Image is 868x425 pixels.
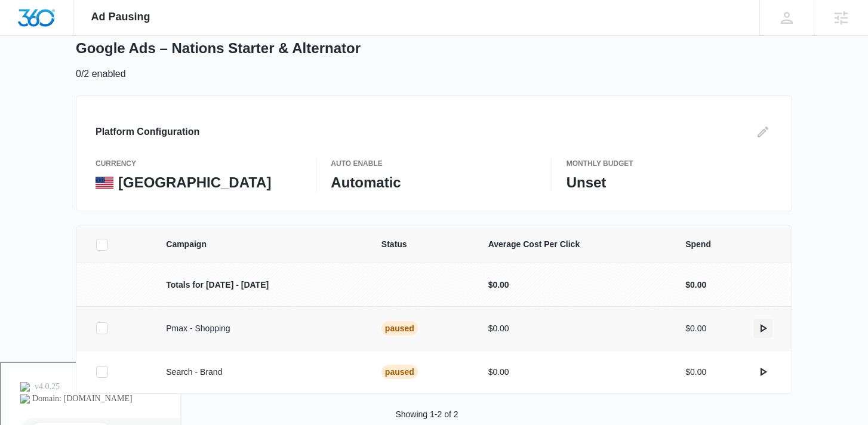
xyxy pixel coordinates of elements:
[488,366,657,378] p: $0.00
[166,279,353,291] p: Totals for [DATE] - [DATE]
[166,366,353,378] p: Search - Brand
[685,238,772,251] span: Spend
[395,408,458,421] p: Showing 1-2 of 2
[76,39,361,57] h1: Google Ads – Nations Starter & Alternator
[381,321,418,335] div: Paused
[76,67,126,81] p: 0/2 enabled
[119,69,128,79] img: tab_keywords_by_traffic_grey.svg
[32,69,42,79] img: tab_domain_overview_orange.svg
[381,238,460,251] span: Status
[567,174,772,192] p: Unset
[567,158,772,169] p: Monthly Budget
[753,319,772,338] button: actions.activate
[96,177,113,189] img: United States
[753,362,772,381] button: actions.activate
[166,238,353,251] span: Campaign
[331,174,537,192] p: Automatic
[488,238,657,251] span: Average Cost Per Click
[45,70,107,78] div: Domain Overview
[19,19,29,29] img: logo_orange.svg
[91,11,150,23] span: Ad Pausing
[19,31,29,41] img: website_grey.svg
[488,322,657,335] p: $0.00
[33,19,59,29] div: v 4.0.25
[381,365,418,379] div: Paused
[96,125,199,139] h3: Platform Configuration
[753,122,772,141] button: Edit
[685,366,706,378] p: $0.00
[132,70,201,78] div: Keywords by Traffic
[31,31,131,41] div: Domain: [DOMAIN_NAME]
[166,322,353,335] p: Pmax - Shopping
[488,279,657,291] p: $0.00
[96,158,301,169] p: currency
[685,322,706,335] p: $0.00
[331,158,537,169] p: Auto Enable
[685,279,706,291] p: $0.00
[118,174,271,192] p: [GEOGRAPHIC_DATA]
